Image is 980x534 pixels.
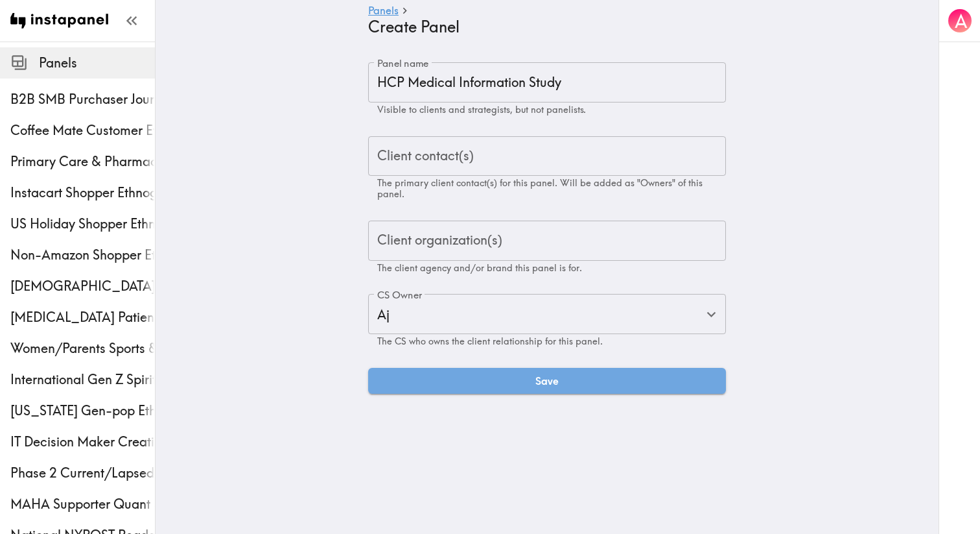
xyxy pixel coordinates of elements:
[955,10,967,32] span: A
[10,402,155,420] div: Utah Gen-pop Ethnography
[10,277,155,295] div: Male Prostate Cancer Screening Ethnography
[10,277,155,295] span: [DEMOGRAPHIC_DATA] [MEDICAL_DATA] Screening Ethnography
[947,8,973,34] button: A
[377,177,703,200] span: The primary client contact(s) for this panel. Will be added as "Owners" of this panel.
[10,215,155,233] span: US Holiday Shopper Ethnography
[10,464,155,482] span: Phase 2 Current/Lapsed Instacart User Shop-along
[10,152,155,171] span: Primary Care & Pharmacy Service Customer Ethnography
[10,308,155,326] div: Psoriasis Patient Ethnography
[377,56,429,71] label: Panel name
[10,339,155,358] span: Women/Parents Sports & Fitness Study
[10,370,155,389] span: International Gen Z Spirit Drinkers Exploratory
[701,304,721,324] button: Open
[10,402,155,420] span: [US_STATE] Gen-pop Ethnography
[368,5,399,18] a: Panels
[368,368,726,394] button: Save
[377,335,603,347] span: The CS who owns the client relationship for this panel.
[368,18,716,36] h4: Create Panel
[10,90,155,108] span: B2B SMB Purchaser Journey Study
[377,288,422,302] label: CS Owner
[10,246,155,264] span: Non-Amazon Shopper Ethnography
[10,121,155,140] span: Coffee Mate Customer Ethnography
[39,54,155,72] span: Panels
[10,433,155,451] span: IT Decision Maker Creative Testing
[10,308,155,326] span: [MEDICAL_DATA] Patient Ethnography
[377,262,582,274] span: The client agency and/or brand this panel is for.
[10,184,155,202] span: Instacart Shopper Ethnography
[377,104,586,115] span: Visible to clients and strategists, but not panelists.
[10,495,155,513] span: MAHA Supporter Quant Study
